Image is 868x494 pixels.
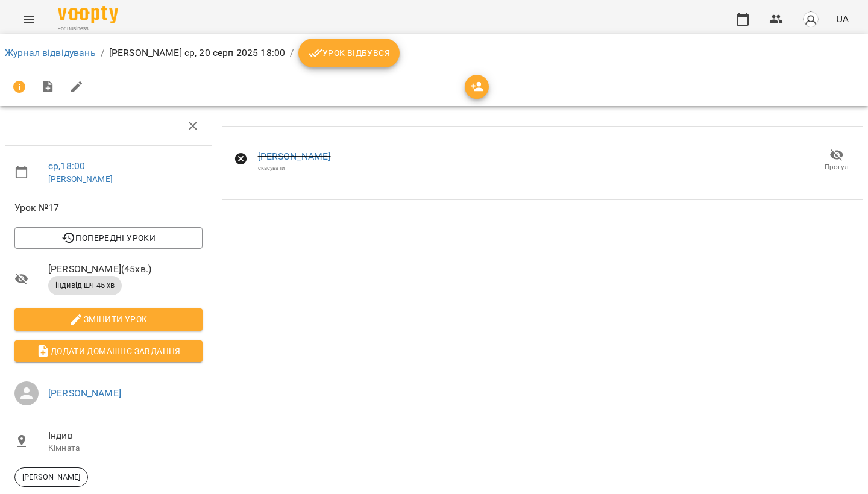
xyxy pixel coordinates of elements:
[290,46,294,60] li: /
[5,39,863,67] nav: breadcrumb
[48,442,203,454] p: Кімната
[24,312,193,327] span: Змінити урок
[14,5,43,34] button: Menu
[14,308,203,330] button: Змінити урок
[5,47,96,58] a: Журнал відвідувань
[836,13,849,25] span: UA
[14,227,203,249] button: Попередні уроки
[48,387,121,399] a: [PERSON_NAME]
[48,280,122,291] span: індивід шч 45 хв
[48,174,113,184] a: [PERSON_NAME]
[58,6,118,23] img: Voopty Logo
[48,428,203,443] span: Індив
[101,46,104,60] li: /
[298,39,400,67] button: Урок відбувся
[58,25,118,33] span: For Business
[48,262,203,277] span: [PERSON_NAME] ( 45 хв. )
[14,201,203,215] span: Урок №17
[813,143,861,177] button: Прогул
[831,8,854,30] button: UA
[14,340,203,362] button: Додати домашнє завдання
[14,467,88,487] div: [PERSON_NAME]
[109,46,285,60] p: [PERSON_NAME] ср, 20 серп 2025 18:00
[258,164,331,172] div: скасувати
[24,231,193,245] span: Попередні уроки
[825,162,849,172] span: Прогул
[15,472,87,483] span: [PERSON_NAME]
[308,46,390,60] span: Урок відбувся
[24,344,193,358] span: Додати домашнє завдання
[48,160,85,172] a: ср , 18:00
[802,11,819,28] img: avatar_s.png
[258,151,331,162] a: [PERSON_NAME]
